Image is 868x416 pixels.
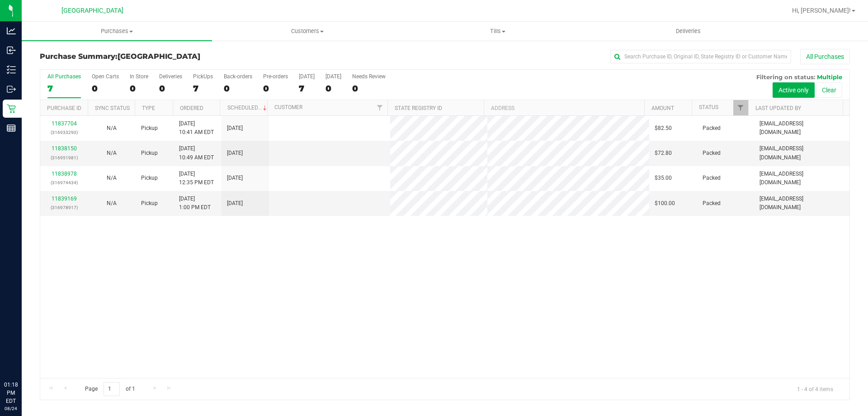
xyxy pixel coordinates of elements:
[703,124,721,133] span: Packed
[92,73,119,80] div: Open Carts
[227,124,243,133] span: [DATE]
[227,149,243,158] span: [DATE]
[759,170,844,187] span: [EMAIL_ADDRESS][DOMAIN_NAME]
[651,105,674,111] a: Amount
[325,73,341,80] div: [DATE]
[224,83,252,94] div: 0
[4,381,18,405] p: 01:18 PM EDT
[703,149,721,158] span: Packed
[141,149,158,158] span: Pickup
[263,83,288,94] div: 0
[107,200,117,206] span: Not Applicable
[142,105,155,111] a: Type
[107,174,117,182] button: N/A
[107,199,117,208] button: N/A
[92,83,119,94] div: 0
[7,65,16,74] inline-svg: Inventory
[193,73,213,80] div: PickUps
[107,124,117,133] button: N/A
[9,344,36,371] iframe: Resource center
[159,83,182,94] div: 0
[7,26,16,35] inline-svg: Analytics
[107,150,117,156] span: Not Applicable
[756,73,815,81] span: Filtering on status:
[227,105,269,111] a: Scheduled
[179,120,214,137] span: [DATE] 10:41 AM EDT
[130,73,148,80] div: In Store
[403,27,592,35] span: Tills
[402,22,593,41] a: Tills
[7,104,16,113] inline-svg: Retail
[22,22,212,41] a: Purchases
[759,120,844,137] span: [EMAIL_ADDRESS][DOMAIN_NAME]
[484,100,644,116] th: Address
[7,46,16,55] inline-svg: Inbound
[790,382,840,396] span: 1 - 4 of 4 items
[816,82,842,98] button: Clear
[792,7,851,14] span: Hi, [PERSON_NAME]!
[212,27,402,35] span: Customers
[77,382,142,396] span: Page of 1
[755,105,801,111] a: Last Updated By
[800,49,850,64] button: All Purchases
[193,83,213,94] div: 7
[46,128,82,137] p: (316933290)
[212,22,402,41] a: Customers
[47,83,81,94] div: 7
[7,124,16,133] inline-svg: Reports
[299,73,315,80] div: [DATE]
[395,105,442,111] a: State Registry ID
[610,50,791,63] input: Search Purchase ID, Original ID, State Registry ID or Customer Name...
[47,73,81,80] div: All Purchases
[227,199,243,208] span: [DATE]
[104,382,120,396] input: 1
[61,7,123,14] span: [GEOGRAPHIC_DATA]
[40,53,310,61] h3: Purchase Summary:
[52,120,77,127] a: 11837704
[180,105,203,111] a: Ordered
[263,73,288,80] div: Pre-orders
[655,124,672,133] span: $82.50
[593,22,783,41] a: Deliveries
[179,144,214,162] span: [DATE] 10:49 AM EDT
[759,195,844,212] span: [EMAIL_ADDRESS][DOMAIN_NAME]
[46,203,82,212] p: (316978917)
[46,153,82,162] p: (316951981)
[47,105,81,111] a: Purchase ID
[352,73,386,80] div: Needs Review
[107,149,117,158] button: N/A
[179,195,211,212] span: [DATE] 1:00 PM EDT
[299,83,315,94] div: 7
[664,27,713,35] span: Deliveries
[373,100,387,115] a: Filter
[159,73,182,80] div: Deliveries
[141,124,158,133] span: Pickup
[703,199,721,208] span: Packed
[52,171,77,177] a: 11838978
[699,104,718,110] a: Status
[274,104,302,110] a: Customer
[141,199,158,208] span: Pickup
[325,83,341,94] div: 0
[703,174,721,182] span: Packed
[224,73,252,80] div: Back-orders
[817,73,842,81] span: Multiple
[52,196,77,202] a: 11839169
[107,175,117,181] span: Not Applicable
[141,174,158,182] span: Pickup
[52,145,77,152] a: 11838150
[22,27,212,35] span: Purchases
[773,82,815,98] button: Active only
[655,199,675,208] span: $100.00
[179,170,214,187] span: [DATE] 12:35 PM EDT
[7,85,16,94] inline-svg: Outbound
[118,52,200,61] span: [GEOGRAPHIC_DATA]
[107,125,117,131] span: Not Applicable
[655,149,672,158] span: $72.80
[46,178,82,187] p: (316974434)
[733,100,748,115] a: Filter
[130,83,148,94] div: 0
[4,405,18,412] p: 08/24
[352,83,386,94] div: 0
[759,144,844,162] span: [EMAIL_ADDRESS][DOMAIN_NAME]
